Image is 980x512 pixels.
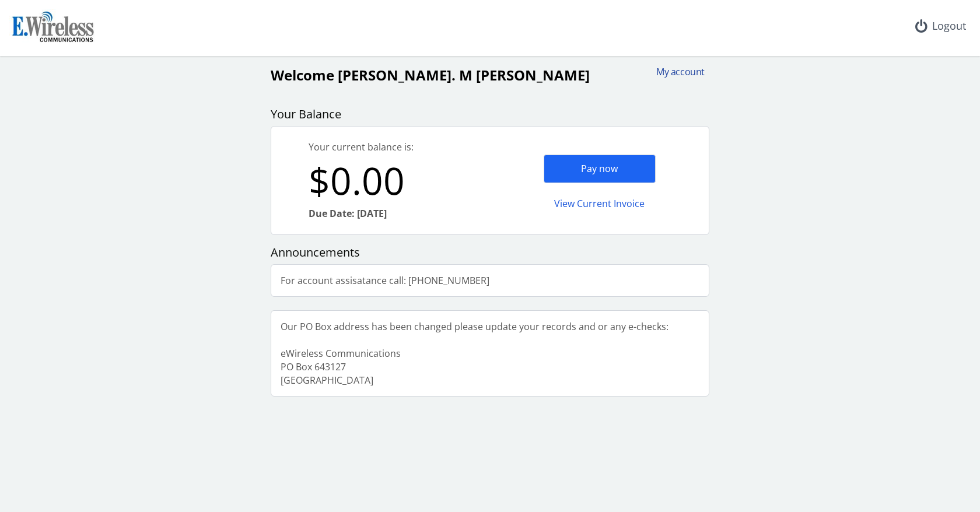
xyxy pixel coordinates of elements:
[338,65,590,85] span: [PERSON_NAME]. M [PERSON_NAME]
[309,141,490,154] div: Your current balance is:
[271,106,341,122] span: Your Balance
[271,265,499,297] div: For account assisatance call: [PHONE_NUMBER]
[544,155,656,183] div: Pay now
[309,154,490,207] div: $0.00
[309,207,490,220] div: Due Date: [DATE]
[271,311,678,396] div: Our PO Box address has been changed please update your records and or any e-checks: eWireless Com...
[544,190,656,218] div: View Current Invoice
[271,65,334,85] span: Welcome
[649,65,705,79] div: My account
[271,244,360,260] span: Announcements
